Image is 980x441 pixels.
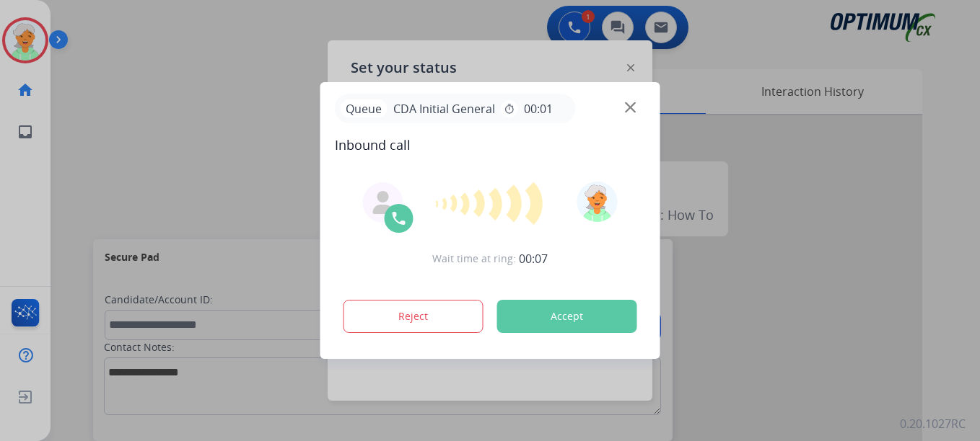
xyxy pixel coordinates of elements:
[577,182,617,222] img: avatar
[335,135,646,155] span: Inbound call
[344,300,484,333] button: Reject
[388,100,501,117] span: CDA Initial General
[900,415,966,432] p: 0.20.1027RC
[341,99,388,117] p: Queue
[497,300,637,333] button: Accept
[519,250,548,267] span: 00:07
[390,210,408,227] img: call-icon
[524,100,553,117] span: 00:01
[372,191,395,214] img: agent-avatar
[504,103,515,115] mat-icon: timer
[432,251,516,266] span: Wait time at ring:
[625,102,636,113] img: close-button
